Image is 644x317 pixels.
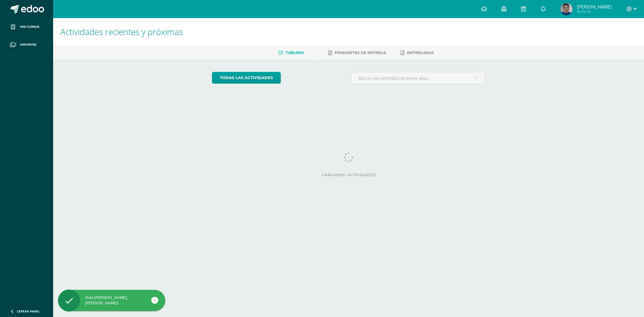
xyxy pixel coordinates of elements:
a: Mis cursos [5,18,48,36]
div: Hola [PERSON_NAME], [PERSON_NAME]! [58,295,165,306]
span: Actividades recientes y próximas [60,26,183,37]
span: Mis cursos [20,24,39,29]
span: Archivos [20,42,36,47]
span: Entregadas [407,50,434,55]
span: [PERSON_NAME] [577,4,612,10]
a: Pendientes de entrega [328,48,386,58]
a: Tablero [278,48,304,58]
span: Mi Perfil [577,9,612,14]
label: Cargando actividades [212,173,485,177]
a: Archivos [5,36,48,54]
img: 57a48d8702f892de463ac40911e205c9.png [560,3,572,15]
input: Busca una actividad próxima aquí... [351,72,485,84]
span: Cerrar panel [17,309,40,313]
span: Tablero [286,50,304,55]
a: todas las Actividades [212,72,281,84]
a: Entregadas [401,48,434,58]
span: Pendientes de entrega [335,50,386,55]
